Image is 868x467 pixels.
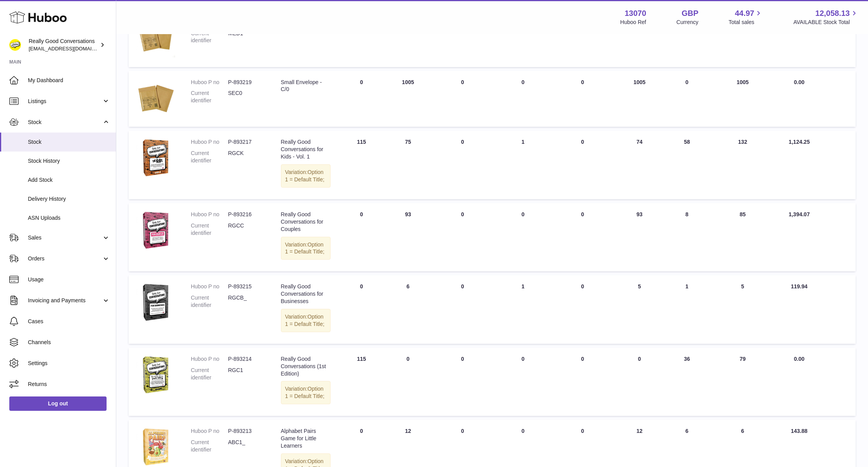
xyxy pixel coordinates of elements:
[191,427,228,435] dt: Huboo P no
[338,348,385,416] td: 115
[385,203,431,271] td: 93
[581,428,584,434] span: 0
[281,79,331,93] div: Small Envelope - C/0
[666,348,708,416] td: 36
[136,79,175,117] img: product image
[708,348,777,416] td: 79
[281,211,331,233] div: Really Good Conversations for Couples
[281,138,331,160] div: Really Good Conversations for Kids - Vol. 1
[285,314,325,327] span: Option 1 = Default Title;
[613,71,666,127] td: 1005
[494,203,552,271] td: 0
[29,38,98,52] div: Really Good Conversations
[228,355,265,363] dd: P-893214
[431,71,494,127] td: 0
[431,131,494,199] td: 0
[613,11,666,67] td: 505
[385,11,431,67] td: 505
[281,309,331,332] div: Variation:
[228,283,265,290] dd: P-893215
[191,90,228,104] dt: Current identifier
[28,214,110,222] span: ASN Uploads
[281,381,331,404] div: Variation:
[494,131,552,199] td: 1
[431,11,494,67] td: 0
[28,234,102,241] span: Sales
[191,283,228,290] dt: Huboo P no
[28,138,110,146] span: Stock
[494,11,552,67] td: 0
[28,360,110,367] span: Settings
[708,71,777,127] td: 1005
[9,39,21,51] img: hello@reallygoodconversations.co
[494,348,552,416] td: 0
[228,138,265,146] dd: P-893217
[666,11,708,67] td: 0
[191,222,228,237] dt: Current identifier
[28,297,102,304] span: Invoicing and Payments
[28,255,102,262] span: Orders
[191,439,228,453] dt: Current identifier
[281,355,331,377] div: Really Good Conversations (1st Edition)
[338,11,385,67] td: 0
[789,211,810,217] span: 1,394.07
[708,275,777,343] td: 5
[581,139,584,145] span: 0
[338,131,385,199] td: 115
[581,79,584,85] span: 0
[581,283,584,290] span: 0
[228,294,265,309] dd: RGCB_
[613,203,666,271] td: 93
[28,157,110,165] span: Stock History
[666,275,708,343] td: 1
[431,203,494,271] td: 0
[28,77,110,84] span: My Dashboard
[613,275,666,343] td: 5
[666,203,708,271] td: 8
[28,318,110,325] span: Cases
[708,203,777,271] td: 85
[581,356,584,362] span: 0
[625,8,646,19] strong: 13070
[581,211,584,217] span: 0
[682,8,698,19] strong: GBP
[228,150,265,164] dd: RGCK
[29,45,114,52] span: [EMAIL_ADDRESS][DOMAIN_NAME]
[191,211,228,218] dt: Huboo P no
[228,222,265,237] dd: RGCC
[136,283,175,322] img: product image
[228,439,265,453] dd: ABC1_
[794,356,804,362] span: 0.00
[228,30,265,45] dd: MED1
[735,8,754,19] span: 44.97
[228,211,265,218] dd: P-893216
[281,164,331,188] div: Variation:
[136,355,175,394] img: product image
[791,283,808,290] span: 119.94
[28,195,110,203] span: Delivery History
[791,428,808,434] span: 143.88
[385,348,431,416] td: 0
[281,427,331,450] div: Alphabet Pairs Game for Little Learners
[28,381,110,388] span: Returns
[228,90,265,104] dd: SEC0
[620,19,646,26] div: Huboo Ref
[793,19,859,26] span: AVAILABLE Stock Total
[494,71,552,127] td: 0
[728,19,763,26] span: Total sales
[191,79,228,86] dt: Huboo P no
[666,71,708,127] td: 0
[793,8,859,26] a: 12,058.13 AVAILABLE Stock Total
[708,131,777,199] td: 132
[191,294,228,309] dt: Current identifier
[228,79,265,86] dd: P-893219
[677,19,699,26] div: Currency
[191,30,228,45] dt: Current identifier
[28,276,110,283] span: Usage
[28,176,110,184] span: Add Stock
[228,427,265,435] dd: P-893213
[385,71,431,127] td: 1005
[815,8,850,19] span: 12,058.13
[385,131,431,199] td: 75
[136,138,175,177] img: product image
